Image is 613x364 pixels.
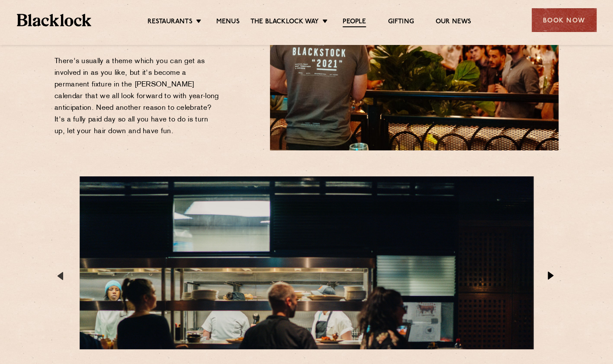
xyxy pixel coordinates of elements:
a: Menus [216,18,240,26]
button: Previous [57,271,65,280]
a: Gifting [388,18,414,26]
img: BL_Textured_Logo-footer-cropped.svg [17,14,92,26]
a: Restaurants [148,18,193,26]
a: People [343,18,366,27]
a: Our News [436,18,472,26]
a: The Blacklock Way [250,18,319,26]
div: Book Now [532,8,597,32]
button: Next [548,271,556,280]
